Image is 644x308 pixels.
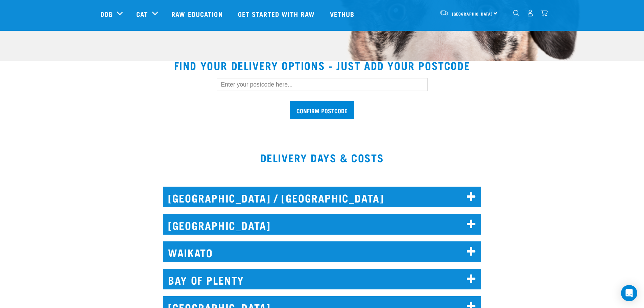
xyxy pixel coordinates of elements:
[452,13,493,15] span: [GEOGRAPHIC_DATA]
[163,269,481,289] h2: BAY OF PLENTY
[165,0,231,27] a: Raw Education
[231,0,323,27] a: Get started with Raw
[163,241,481,262] h2: WAIKATO
[136,9,148,19] a: Cat
[621,285,637,301] div: Open Intercom Messenger
[163,214,481,235] h2: [GEOGRAPHIC_DATA]
[290,101,354,119] input: Confirm postcode
[541,9,548,17] img: home-icon@2x.png
[163,187,481,207] h2: [GEOGRAPHIC_DATA] / [GEOGRAPHIC_DATA]
[439,10,449,16] img: van-moving.png
[513,10,520,16] img: home-icon-1@2x.png
[8,59,636,71] h2: Find your delivery options - just add your postcode
[100,9,113,19] a: Dog
[323,0,363,27] a: Vethub
[527,9,534,17] img: user.png
[217,78,428,91] input: Enter your postcode here...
